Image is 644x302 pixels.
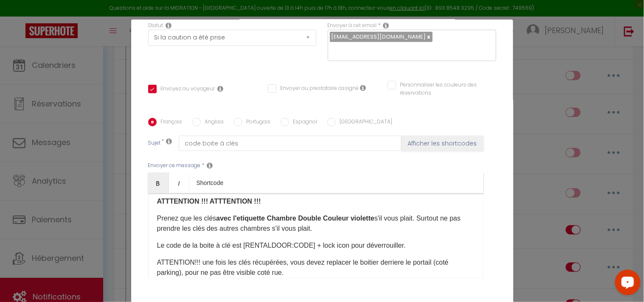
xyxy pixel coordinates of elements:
label: Français [157,118,183,127]
button: Afficher les shortcodes [402,136,484,151]
b: avec l'etiquette Chambre Double Couleur violette [216,215,374,222]
p: Le code de la boite à clé est [RENTALDOOR:CODE]​ + lock icon​ pour déverrouiller.​ [157,240,475,251]
i: Envoyer au voyageur [218,85,224,92]
span: [EMAIL_ADDRESS][DOMAIN_NAME] [332,33,426,41]
iframe: LiveChat chat widget [608,266,644,302]
a: Italic [169,173,190,193]
label: Portugais [242,118,271,127]
label: Envoyez au voyageur [157,85,215,94]
label: Anglais [201,118,224,127]
label: Envoyer ce message [148,162,201,170]
b: ​ATTTENTION !!! ​ATTTENTION !!!​ [157,198,261,205]
i: Recipient [383,22,389,29]
a: Bold [148,173,169,193]
p: ​Prenez que les clés s'il vous plait. Surtout ne pas prendre les clés des autres chambres s'il vo... [157,213,475,234]
label: [GEOGRAPHIC_DATA] [336,118,393,127]
a: Shortcode [190,173,231,193]
div: ​ [148,193,484,278]
p: ATTENTION!!! une fois les clés récupérées, vous devez replacer le boitier derriere le portail (co... [157,257,475,278]
i: Booking status [166,22,172,29]
label: Envoyer à cet email [328,22,377,30]
label: Espagnol [289,118,318,127]
i: Envoyer au prestataire si il est assigné [360,84,366,91]
i: Message [207,162,213,169]
label: Sujet [148,139,161,148]
i: Subject [166,138,172,145]
label: Statut [148,22,163,30]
